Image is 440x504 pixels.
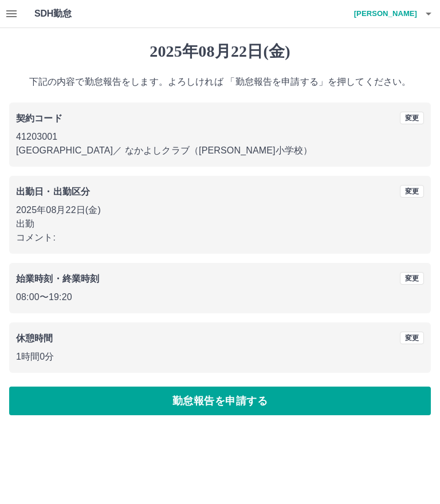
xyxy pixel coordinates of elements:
[400,185,424,198] button: 変更
[9,42,431,61] h1: 2025年08月22日(金)
[16,290,424,304] p: 08:00 〜 19:20
[16,130,424,144] p: 41203001
[16,333,53,343] b: 休憩時間
[16,113,62,123] b: 契約コード
[16,231,424,245] p: コメント:
[9,75,431,89] p: 下記の内容で勤怠報告をします。よろしければ 「勤怠報告を申請する」を押してください。
[16,350,424,364] p: 1時間0分
[16,187,90,196] b: 出勤日・出勤区分
[16,144,424,157] p: [GEOGRAPHIC_DATA] ／ なかよしクラブ（[PERSON_NAME]小学校）
[16,203,424,217] p: 2025年08月22日(金)
[16,217,424,231] p: 出勤
[400,332,424,344] button: 変更
[9,387,431,415] button: 勤怠報告を申請する
[400,112,424,124] button: 変更
[400,272,424,285] button: 変更
[16,274,99,283] b: 始業時刻・終業時刻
